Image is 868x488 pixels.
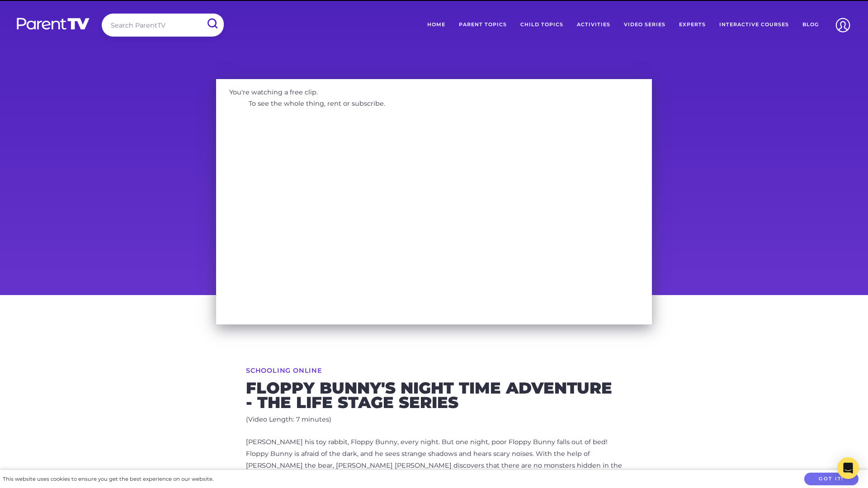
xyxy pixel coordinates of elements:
div: This website uses cookies to ensure you get the best experience on our website. [3,474,213,484]
p: [PERSON_NAME] his toy rabbit, Floppy Bunny, every night. But one night, poor Floppy Bunny falls o... [246,436,622,483]
input: Submit [200,14,224,34]
a: Experts [672,14,712,36]
a: Interactive Courses [712,14,796,36]
a: Child Topics [514,14,570,36]
p: You're watching a free clip. [222,85,324,99]
a: Video Series [617,14,672,36]
input: Search ParentTV [102,14,224,37]
p: To see the whole thing, rent or subscribe. [242,97,392,110]
a: Parent Topics [452,14,514,36]
a: Activities [570,14,617,36]
a: Schooling Online [246,367,322,374]
div: Open Intercom Messenger [837,457,859,479]
button: Got it! [804,473,859,486]
img: Account [831,14,854,37]
h2: Floppy Bunny's Night Time Adventure - The Life Stage Series [246,381,622,409]
a: Blog [796,14,826,36]
p: (Video Length: 7 minutes) [246,414,622,426]
a: Home [420,14,452,36]
img: parenttv-logo-white.4c85aaf.svg [16,17,90,30]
